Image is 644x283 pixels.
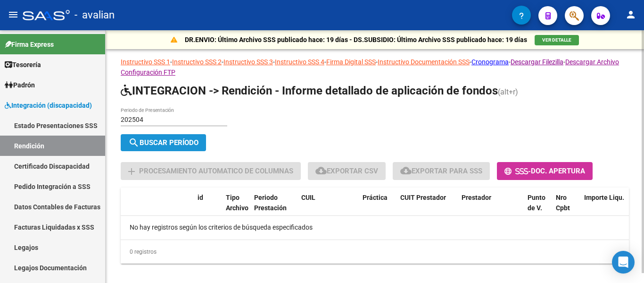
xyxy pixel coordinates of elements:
button: Procesamiento automatico de columnas [121,162,301,180]
datatable-header-cell: id [194,188,222,229]
span: - avalian [74,5,115,26]
datatable-header-cell: Periodo Prestación [250,188,297,229]
datatable-header-cell: Nro Cpbt [552,188,580,229]
datatable-header-cell: Importe Liqu. [580,188,632,229]
mat-icon: cloud_download [315,165,327,176]
button: -Doc. Apertura [497,162,593,180]
button: Buscar Período [121,134,206,151]
span: Periodo Prestación [254,194,287,212]
span: Exportar para SSS [400,167,482,175]
a: Cronograma [471,58,509,66]
span: INTEGRACION -> Rendición - Informe detallado de aplicación de fondos [121,84,498,97]
mat-icon: menu [8,9,19,20]
a: Instructivo SSS 1 [121,58,170,66]
datatable-header-cell: Prestador [458,188,524,229]
span: - [504,167,531,176]
span: VER DETALLE [542,37,571,43]
span: Práctica [363,194,388,201]
a: Instructivo SSS 3 [223,58,273,66]
a: Descargar Filezilla [511,58,563,66]
mat-icon: add [126,166,137,177]
button: Exportar para SSS [393,162,490,180]
a: Instructivo SSS 2 [172,58,222,66]
span: Integración (discapacidad) [5,100,92,111]
span: (alt+r) [498,87,518,96]
button: VER DETALLE [535,35,579,45]
datatable-header-cell: Práctica [359,188,396,229]
div: No hay registros según los criterios de búsqueda especificados [121,216,629,240]
a: Instructivo SSS 4 [275,58,324,66]
span: id [198,194,203,201]
span: CUIT Prestador [400,194,446,201]
mat-icon: person [625,9,636,20]
span: Procesamiento automatico de columnas [139,167,293,176]
div: Open Intercom Messenger [612,251,635,274]
span: Buscar Período [128,138,198,147]
span: Tesorería [5,60,41,70]
a: Instructivo Documentación SSS [378,58,470,66]
button: Exportar CSV [308,162,386,180]
p: - - - - - - - - [121,57,629,77]
datatable-header-cell: CUIL [297,188,359,229]
span: Punto de V. [528,194,545,212]
mat-icon: cloud_download [400,165,412,176]
span: Nro Cpbt [556,194,570,212]
datatable-header-cell: Punto de V. [524,188,552,229]
span: Padrón [5,80,35,90]
datatable-header-cell: CUIT Prestador [396,188,458,229]
span: Firma Express [5,39,54,50]
div: 0 registros [121,240,629,264]
a: Firma Digital SSS [326,58,376,66]
span: Doc. Apertura [531,167,585,176]
span: Importe Liqu. [584,194,624,201]
span: CUIL [301,194,315,201]
mat-icon: search [128,137,140,148]
p: DR.ENVIO: Último Archivo SSS publicado hace: 19 días - DS.SUBSIDIO: Último Archivo SSS publicado ... [185,34,527,45]
span: Prestador [462,194,491,201]
span: Exportar CSV [315,167,378,175]
datatable-header-cell: Tipo Archivo [222,188,250,229]
span: Tipo Archivo [226,194,248,212]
